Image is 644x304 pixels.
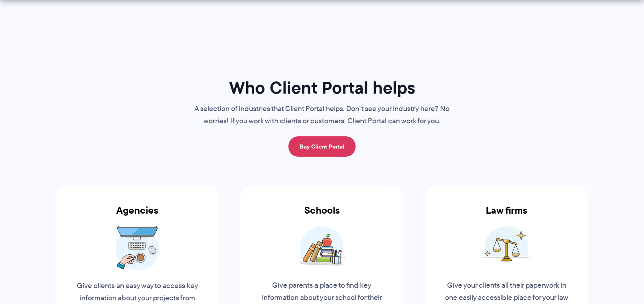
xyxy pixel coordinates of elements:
[288,136,356,157] a: Buy Client Portal
[186,103,458,127] p: A selection of industries that Client Portal helps. Don’t see your industry here? No worries! If ...
[240,205,404,226] h3: Schools
[186,77,458,98] h1: Who Client Portal helps
[56,205,219,226] h3: Agencies
[425,205,588,226] h3: Law firms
